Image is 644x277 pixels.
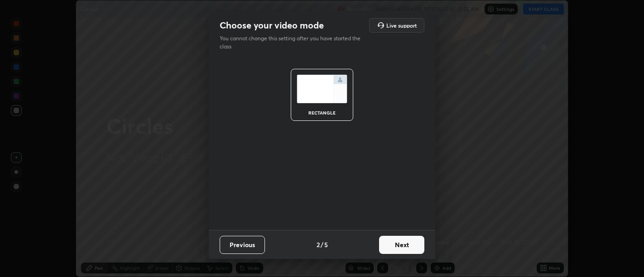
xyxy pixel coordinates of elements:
h4: / [321,240,323,249]
h4: 2 [317,240,320,249]
button: Previous [220,236,265,254]
button: Next [379,236,424,254]
div: rectangle [304,110,340,115]
h5: Live support [386,23,417,28]
h2: Choose your video mode [220,19,324,31]
h4: 5 [324,240,328,249]
p: You cannot change this setting after you have started the class [220,34,366,51]
img: normalScreenIcon.ae25ed63.svg [297,75,347,103]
